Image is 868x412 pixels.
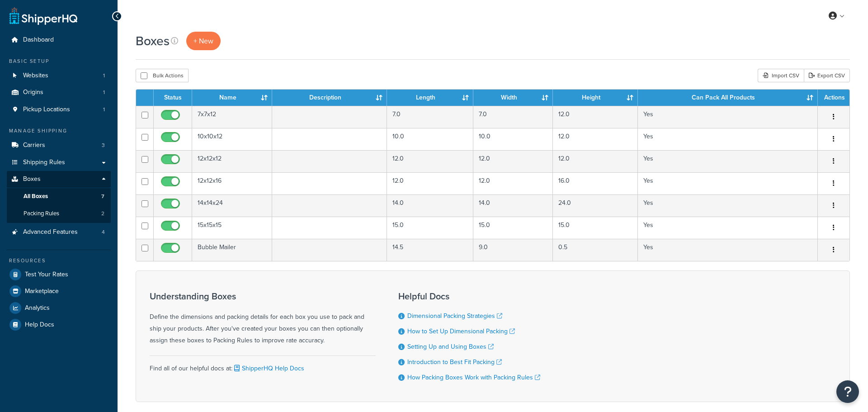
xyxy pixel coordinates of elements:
[23,36,54,44] span: Dashboard
[7,127,111,135] div: Manage Shipping
[638,239,818,261] td: Yes
[553,106,637,128] td: 12.0
[473,90,553,106] th: Width : activate to sort column ascending
[7,57,111,65] div: Basic Setup
[638,217,818,239] td: Yes
[150,291,376,346] div: Define the dimensions and packing details for each box you use to pack and ship your products. Af...
[7,266,111,283] a: Test Your Rates
[407,357,502,367] a: Introduction to Best Fit Packing
[473,239,553,261] td: 9.0
[192,172,272,194] td: 12x12x16
[407,327,515,336] a: How to Set Up Dimensional Packing
[192,194,272,217] td: 14x14x24
[387,128,473,150] td: 10.0
[473,217,553,239] td: 15.0
[23,142,45,149] span: Carriers
[638,194,818,217] td: Yes
[398,291,540,301] h3: Helpful Docs
[7,137,111,154] li: Carriers
[232,364,304,373] a: ShipperHQ Help Docs
[25,304,50,312] span: Analytics
[192,217,272,239] td: 15x15x15
[387,90,473,106] th: Length : activate to sort column ascending
[553,90,637,106] th: Height : activate to sort column ascending
[136,32,170,50] h1: Boxes
[7,188,111,205] li: All Boxes
[473,128,553,150] td: 10.0
[192,239,272,261] td: Bubble Mailer
[186,32,221,50] a: + New
[7,300,111,316] a: Analytics
[387,239,473,261] td: 14.5
[193,36,213,46] span: + New
[7,67,111,84] a: Websites 1
[638,128,818,150] td: Yes
[7,101,111,118] a: Pickup Locations 1
[272,90,387,106] th: Description : activate to sort column ascending
[7,205,111,222] li: Packing Rules
[7,188,111,205] a: All Boxes 7
[25,288,59,295] span: Marketplace
[407,311,502,321] a: Dimensional Packing Strategies
[638,106,818,128] td: Yes
[102,228,105,236] span: 4
[818,90,849,106] th: Actions
[103,72,105,80] span: 1
[154,90,192,106] th: Status
[150,291,376,301] h3: Understanding Boxes
[387,172,473,194] td: 12.0
[150,355,376,374] div: Find all of our helpful docs at:
[7,283,111,299] a: Marketplace
[7,257,111,265] div: Resources
[553,128,637,150] td: 12.0
[7,32,111,48] a: Dashboard
[638,90,818,106] th: Can Pack All Products : activate to sort column ascending
[553,217,637,239] td: 15.0
[758,69,804,82] div: Import CSV
[101,210,104,218] span: 2
[407,342,494,351] a: Setting Up and Using Boxes
[9,7,77,25] a: ShipperHQ Home
[101,193,104,200] span: 7
[23,228,78,236] span: Advanced Features
[25,321,54,329] span: Help Docs
[103,106,105,114] span: 1
[23,72,48,80] span: Websites
[192,106,272,128] td: 7x7x12
[553,239,637,261] td: 0.5
[7,154,111,171] a: Shipping Rules
[638,172,818,194] td: Yes
[192,90,272,106] th: Name : activate to sort column ascending
[7,224,111,241] a: Advanced Features 4
[473,106,553,128] td: 7.0
[136,69,189,82] button: Bulk Actions
[7,84,111,101] a: Origins 1
[192,150,272,172] td: 12x12x12
[553,150,637,172] td: 12.0
[638,150,818,172] td: Yes
[25,271,68,279] span: Test Your Rates
[192,128,272,150] td: 10x10x12
[387,150,473,172] td: 12.0
[7,84,111,101] li: Origins
[553,194,637,217] td: 24.0
[103,89,105,96] span: 1
[7,101,111,118] li: Pickup Locations
[7,171,111,223] li: Boxes
[473,172,553,194] td: 12.0
[7,317,111,333] a: Help Docs
[387,106,473,128] td: 7.0
[102,142,105,149] span: 3
[387,194,473,217] td: 14.0
[23,106,70,114] span: Pickup Locations
[836,380,859,403] button: Open Resource Center
[24,193,48,200] span: All Boxes
[24,210,59,218] span: Packing Rules
[7,205,111,222] a: Packing Rules 2
[473,194,553,217] td: 14.0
